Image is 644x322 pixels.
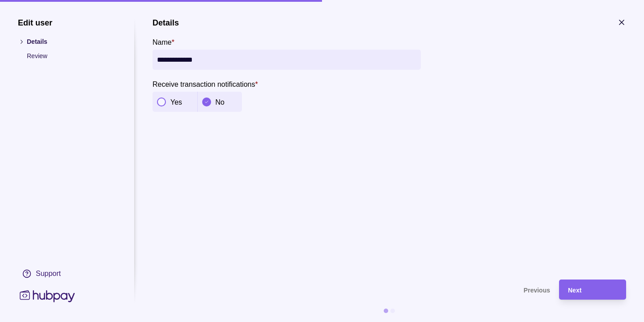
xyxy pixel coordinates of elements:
p: No [216,98,225,106]
span: Next [568,287,581,294]
label: Name [153,37,174,47]
button: Next [559,280,626,300]
input: Name [157,50,416,70]
p: Name [153,38,172,46]
div: Support [36,269,61,279]
p: Details [27,37,116,47]
p: Yes [170,98,182,106]
h1: Details [153,18,179,28]
p: Review [27,51,116,61]
a: Support [18,264,116,283]
p: Receive transaction notifications [153,80,255,88]
button: Previous [153,280,550,300]
span: Previous [524,287,550,294]
label: Receive transaction notifications [153,79,258,89]
h1: Edit user [18,18,116,28]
